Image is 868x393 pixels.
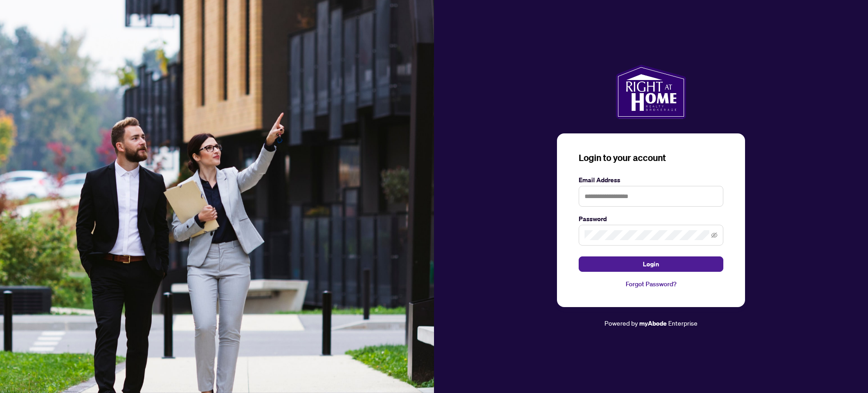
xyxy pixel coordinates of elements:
a: Forgot Password? [579,279,723,289]
a: myAbode [639,318,667,328]
img: ma-logo [616,65,686,119]
h3: Login to your account [579,152,723,164]
span: Enterprise [668,319,698,327]
label: Email Address [579,175,723,185]
label: Password [579,214,723,224]
button: Login [579,256,723,272]
span: Powered by [604,319,638,327]
span: eye-invisible [711,232,717,238]
span: Login [643,257,659,271]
